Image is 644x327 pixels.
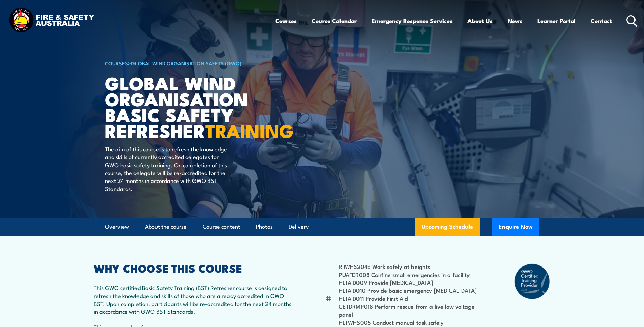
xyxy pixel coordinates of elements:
[492,218,539,236] button: Enquire Now
[591,12,612,30] a: Contact
[145,218,187,236] a: About the course
[372,12,453,30] a: Emergency Response Services
[514,263,551,300] img: GWO_badge_2025-a
[537,12,576,30] a: Learner Portal
[339,271,481,278] li: PUAFER008 Confine small emergencies in a facility
[339,318,481,326] li: HLTWHS005 Conduct manual task safely
[94,263,292,273] h2: WHY CHOOSE THIS COURSE
[203,218,240,236] a: Course content
[105,75,273,138] h1: Global Wind Organisation Basic Safety Refresher
[508,12,522,30] a: News
[467,12,493,30] a: About Us
[256,218,273,236] a: Photos
[131,59,241,67] a: Global Wind Organisation Safety (GWO)
[105,59,128,67] a: COURSES
[339,286,481,294] li: HLTAID010 Provide basic emergency [MEDICAL_DATA]
[339,278,481,286] li: HLTAID009 Provide [MEDICAL_DATA]
[415,218,480,236] a: Upcoming Schedule
[105,218,129,236] a: Overview
[312,12,357,30] a: Course Calendar
[339,262,481,270] li: RIIWHS204E Work safely at heights
[94,283,292,315] p: This GWO certified Basic Safety Training (BST) Refresher course is designed to refresh the knowle...
[105,145,229,192] p: The aim of this course is to refresh the knowledge and skills of currently accredited delegates f...
[339,302,481,318] li: UETDRMP018 Perform rescue from a live low voltage panel
[205,116,294,144] strong: TRAINING
[275,12,297,30] a: Courses
[339,294,481,302] li: HLTAID011 Provide First Aid
[105,59,273,67] h6: >
[289,218,309,236] a: Delivery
